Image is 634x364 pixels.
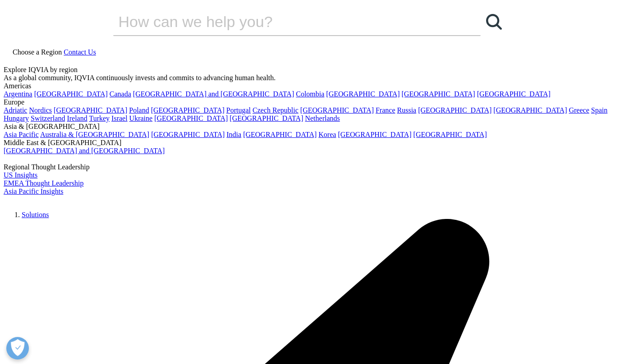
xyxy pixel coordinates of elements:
a: [GEOGRAPHIC_DATA] and [GEOGRAPHIC_DATA] [133,90,294,98]
a: Asia Pacific Insights [4,187,63,195]
a: Asia Pacific [4,131,39,138]
a: Australia & [GEOGRAPHIC_DATA] [40,131,149,138]
a: Contact Us [64,48,96,56]
a: Spain [591,106,607,114]
input: Search [113,8,455,35]
a: Hungary [4,114,29,122]
div: Regional Thought Leadership [4,163,617,171]
a: Turkey [89,114,110,122]
a: [GEOGRAPHIC_DATA] [300,106,374,114]
a: Poland [129,106,149,114]
a: India [226,131,241,138]
a: Adriatic [4,106,27,114]
a: Czech Republic [253,106,299,114]
a: Ukraine [129,114,153,122]
a: Russia [397,106,417,114]
a: Greece [569,106,589,114]
div: As a global community, IQVIA continuously invests and commits to advancing human health. [4,74,617,82]
a: [GEOGRAPHIC_DATA] [54,106,127,114]
a: France [376,106,395,114]
a: [GEOGRAPHIC_DATA] [34,90,108,98]
button: Öppna preferenser [6,337,29,359]
a: EMEA Thought Leadership [4,179,83,187]
a: [GEOGRAPHIC_DATA] [230,114,303,122]
div: Americas [4,82,617,90]
a: [GEOGRAPHIC_DATA] [493,106,567,114]
a: Argentina [4,90,32,98]
a: [GEOGRAPHIC_DATA] [418,106,492,114]
a: Canada [110,90,131,98]
a: Portugal [226,106,251,114]
a: [GEOGRAPHIC_DATA] [326,90,400,98]
a: Ireland [67,114,87,122]
a: [GEOGRAPHIC_DATA] [154,114,228,122]
span: Choose a Region [13,48,62,56]
a: [GEOGRAPHIC_DATA] [402,90,475,98]
a: Solutions [22,211,49,218]
a: [GEOGRAPHIC_DATA] [243,131,317,138]
a: Nordics [29,106,52,114]
div: Europe [4,98,617,106]
a: Korea [318,131,336,138]
a: [GEOGRAPHIC_DATA] [151,131,225,138]
a: Netherlands [305,114,340,122]
a: Israel [111,114,128,122]
a: [GEOGRAPHIC_DATA] [413,131,487,138]
a: Search [481,8,508,35]
a: [GEOGRAPHIC_DATA] [477,90,551,98]
a: US Insights [4,171,37,179]
a: [GEOGRAPHIC_DATA] [338,131,411,138]
svg: Search [486,14,502,30]
a: [GEOGRAPHIC_DATA] [151,106,225,114]
a: [GEOGRAPHIC_DATA] and [GEOGRAPHIC_DATA] [4,147,165,155]
div: Explore IQVIA by region [4,66,617,74]
a: Colombia [296,90,324,98]
div: Asia & [GEOGRAPHIC_DATA] [4,123,617,131]
a: Switzerland [31,114,65,122]
div: Middle East & [GEOGRAPHIC_DATA] [4,139,617,147]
